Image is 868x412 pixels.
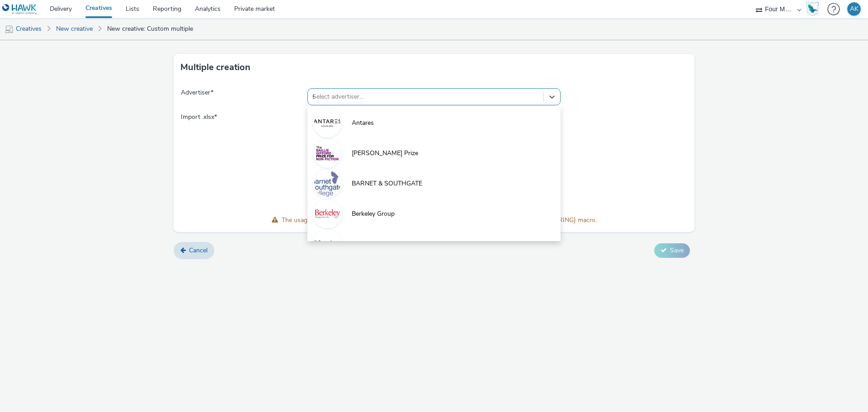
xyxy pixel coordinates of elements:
img: mobile [5,25,14,34]
img: Baillie Gifford Prize [314,140,340,166]
span: BARNET & SOUTHGATE [352,179,422,188]
span: Advertiser * [181,88,307,105]
span: Import .xlsx * [181,113,307,208]
a: Hawk Academy [806,2,823,16]
span: Centre for Ageing Better [352,240,421,249]
h3: Multiple creation [180,61,250,74]
img: Berkeley Group [314,201,340,227]
a: New creative: Custom multiple [103,18,198,40]
img: BARNET & SOUTHGATE [314,170,340,197]
button: Save [654,243,690,258]
img: Centre for Ageing Better [314,231,340,257]
span: Berkeley Group [352,209,395,218]
span: Save [670,246,684,255]
img: Antares [314,110,340,136]
span: [PERSON_NAME] Prize [352,149,418,158]
span: Antares [352,118,374,128]
img: undefined Logo [2,4,37,15]
span: The usage of ${HAWK_DEVICE_IFA} macro requires the usage of ${HAWK_GDPR_CONSENT_STRING} macro. [282,216,597,224]
a: New creative [52,18,97,40]
img: Hawk Academy [806,2,819,16]
a: Cancel [174,242,214,259]
div: AK [850,2,859,16]
span: Cancel [189,246,208,255]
